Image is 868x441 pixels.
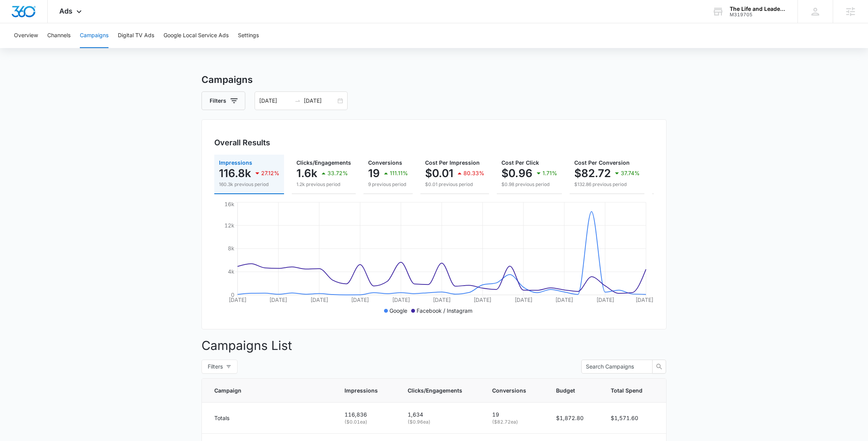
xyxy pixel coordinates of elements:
p: 37.74% [621,171,640,176]
button: Overview [14,23,38,48]
p: ( $82.72 ea) [492,419,537,425]
span: Campaign [214,386,315,394]
span: search [653,363,666,370]
tspan: [DATE] [596,296,614,303]
tspan: 16k [224,201,234,207]
p: Campaigns List [201,336,666,355]
tspan: 12k [224,222,234,229]
tspan: 8k [228,245,234,252]
p: 80.33% [463,171,484,176]
span: Cost Per Click [501,159,539,166]
span: Impressions [344,386,378,394]
div: account id [730,12,786,17]
span: Impressions [219,159,252,166]
p: $0.98 previous period [501,181,557,188]
button: Filters [201,91,245,110]
p: $0.96 [501,167,532,179]
span: Clicks/Engagements [408,386,462,394]
p: 19 [492,410,537,419]
input: Search Campaigns [586,362,642,371]
input: End date [304,96,336,105]
input: Start date [259,96,291,105]
button: Settings [238,23,259,48]
tspan: [DATE] [310,296,328,303]
p: $0.01 previous period [425,181,484,188]
button: Google Local Service Ads [164,23,229,48]
span: Filters [208,362,223,371]
p: 160.3k previous period [219,181,279,188]
p: 1.6k [296,167,317,179]
p: 1.2k previous period [296,181,351,188]
p: 19 [368,167,380,179]
p: Google [389,307,407,315]
p: 9 previous period [368,181,408,188]
tspan: 0 [231,291,234,298]
button: Filters [201,360,238,374]
span: Conversions [492,386,526,394]
span: swap-right [294,98,301,104]
button: Campaigns [80,23,108,48]
span: Total Spend [611,386,642,394]
p: Facebook / Instagram [417,307,472,315]
span: Clicks/Engagements [296,159,351,166]
button: Channels [47,23,71,48]
h3: Overall Results [214,137,270,148]
h3: Campaigns [201,73,666,87]
span: Cost Per Impression [425,159,480,166]
tspan: 4k [228,268,234,275]
tspan: [DATE] [515,296,532,303]
tspan: [DATE] [474,296,491,303]
tspan: [DATE] [555,296,573,303]
p: 116.8k [219,167,251,179]
span: Cost Per Conversion [574,159,630,166]
p: 1.71% [542,171,557,176]
p: ( $0.96 ea) [408,419,474,425]
td: $1,571.60 [601,403,666,434]
p: 1,634 [408,410,474,419]
p: 27.12% [261,171,279,176]
tspan: [DATE] [392,296,410,303]
tspan: [DATE] [635,296,653,303]
span: Ads [59,7,72,15]
tspan: [DATE] [229,296,246,303]
span: Conversions [368,159,402,166]
tspan: [DATE] [351,296,369,303]
div: account name [730,6,786,12]
p: $1,872.80 [556,414,592,422]
p: 33.72% [327,171,348,176]
p: ( $0.01 ea) [344,419,389,425]
div: Totals [214,414,326,422]
button: Digital TV Ads [118,23,154,48]
tspan: [DATE] [269,296,287,303]
p: $132.86 previous period [574,181,640,188]
tspan: [DATE] [433,296,451,303]
p: $82.72 [574,167,611,179]
span: to [294,98,301,104]
p: $0.01 [425,167,453,179]
span: Budget [556,386,581,394]
button: search [652,360,666,374]
p: 111.11% [390,171,408,176]
p: 116,836 [344,410,389,419]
